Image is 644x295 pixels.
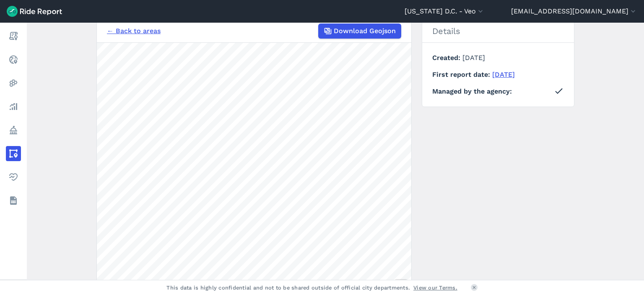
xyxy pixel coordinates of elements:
[405,6,485,16] button: [US_STATE] D.C. - Veo
[7,6,62,17] img: Ride Report
[6,193,21,208] a: Datasets
[422,19,574,43] h2: Details
[6,170,21,185] a: Health
[413,284,457,292] a: View our Terms.
[511,6,637,16] button: [EMAIL_ADDRESS][DOMAIN_NAME]
[432,54,462,62] span: Created
[492,70,515,78] a: [DATE]
[334,26,396,36] span: Download Geojson
[6,123,21,138] a: Policy
[432,86,512,97] span: Managed by the agency
[107,26,161,36] a: ← Back to areas
[462,54,485,62] span: [DATE]
[318,23,401,39] button: Download Geojson
[6,146,21,161] a: Areas
[6,99,21,114] a: Analyze
[432,70,492,78] span: First report date
[6,29,21,44] a: Report
[6,52,21,67] a: Realtime
[6,76,21,91] a: Heatmaps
